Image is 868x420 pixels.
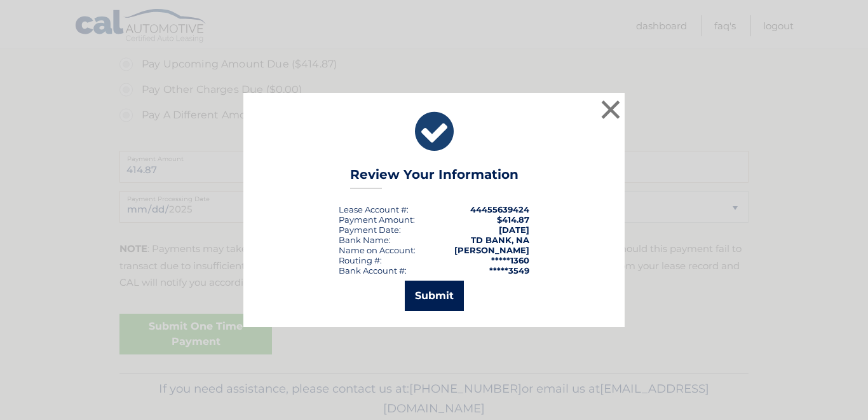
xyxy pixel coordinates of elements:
[497,214,529,225] span: $414.87
[350,167,519,189] h3: Review Your Information
[339,235,391,245] div: Bank Name:
[339,225,399,235] span: Payment Date
[471,235,529,245] strong: TD BANK, NA
[339,255,382,265] div: Routing #:
[470,204,529,214] strong: 44455639424
[339,265,407,276] div: Bank Account #:
[499,225,529,235] span: [DATE]
[339,214,415,225] div: Payment Amount:
[598,97,623,122] button: ×
[339,245,416,255] div: Name on Account:
[405,281,464,311] button: Submit
[339,204,409,214] div: Lease Account #:
[454,245,529,255] strong: [PERSON_NAME]
[339,225,401,235] div: :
